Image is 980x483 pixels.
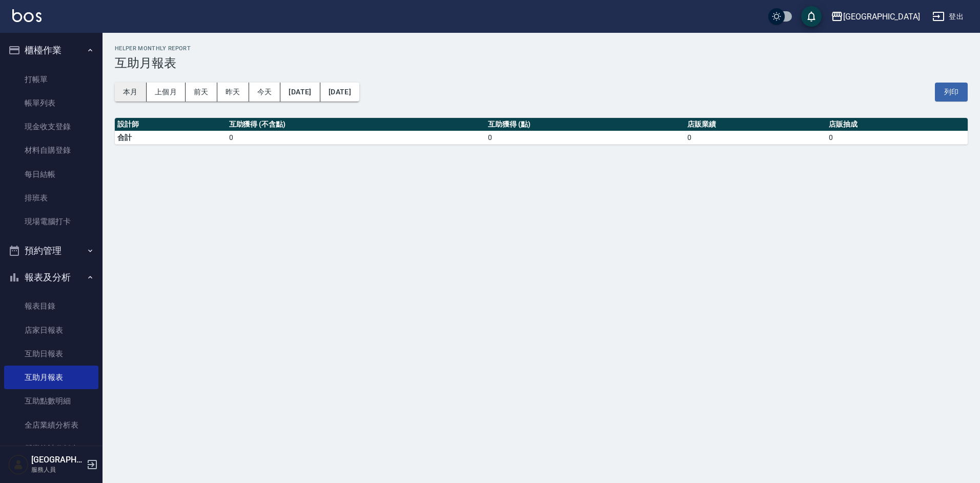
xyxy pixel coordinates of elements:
[186,83,217,102] button: 前天
[935,83,968,102] button: 列印
[4,389,98,413] a: 互助點數明細
[115,83,147,102] button: 本月
[485,131,685,144] td: 0
[31,455,84,465] h5: [GEOGRAPHIC_DATA]
[801,6,822,27] button: save
[4,264,98,291] button: 報表及分析
[843,10,920,23] div: [GEOGRAPHIC_DATA]
[4,91,98,115] a: 帳單列表
[4,138,98,162] a: 材料自購登錄
[928,7,968,26] button: 登出
[4,68,98,91] a: 打帳單
[227,118,486,131] th: 互助獲得 (不含點)
[826,131,968,144] td: 0
[4,342,98,366] a: 互助日報表
[4,115,98,138] a: 現金收支登錄
[827,6,924,27] button: [GEOGRAPHIC_DATA]
[217,83,249,102] button: 昨天
[31,465,84,474] p: 服務人員
[4,318,98,342] a: 店家日報表
[249,83,281,102] button: 今天
[147,83,186,102] button: 上個月
[4,163,98,186] a: 每日結帳
[227,131,486,144] td: 0
[12,9,42,22] img: Logo
[4,37,98,64] button: 櫃檯作業
[4,186,98,210] a: 排班表
[826,118,968,131] th: 店販抽成
[115,118,968,145] table: a dense table
[115,45,968,52] h2: Helper Monthly Report
[115,56,968,70] h3: 互助月報表
[4,437,98,460] a: 營業統計分析表
[685,118,826,131] th: 店販業績
[115,131,227,144] td: 合計
[280,83,320,102] button: [DATE]
[8,454,29,475] img: Person
[320,83,359,102] button: [DATE]
[115,118,227,131] th: 設計師
[4,366,98,389] a: 互助月報表
[4,413,98,437] a: 全店業績分析表
[4,237,98,264] button: 預約管理
[685,131,826,144] td: 0
[4,210,98,233] a: 現場電腦打卡
[4,294,98,318] a: 報表目錄
[485,118,685,131] th: 互助獲得 (點)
